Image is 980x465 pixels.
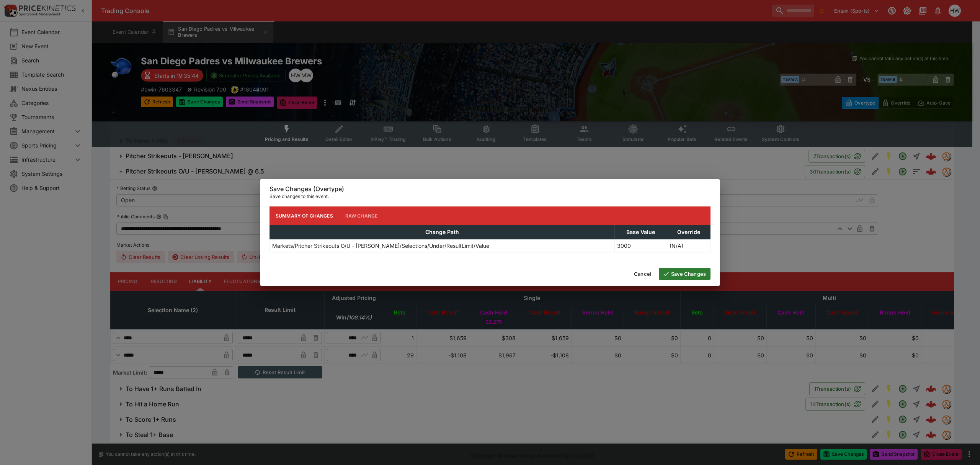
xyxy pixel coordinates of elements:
th: Base Value [614,225,667,239]
button: Save Changes [659,268,710,280]
button: Raw Change [339,206,384,225]
th: Change Path [270,225,615,239]
button: Cancel [629,268,656,280]
p: Markets/Pitcher Strikeouts O/U - [PERSON_NAME]/Selections/Under/ResultLimit/Value [272,242,489,250]
th: Override [667,225,710,239]
td: 3000 [614,239,667,252]
h6: Save Changes (Overtype) [269,185,710,193]
button: Summary of Changes [269,206,339,225]
p: Save changes to this event. [269,193,710,200]
td: (N/A) [667,239,710,252]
